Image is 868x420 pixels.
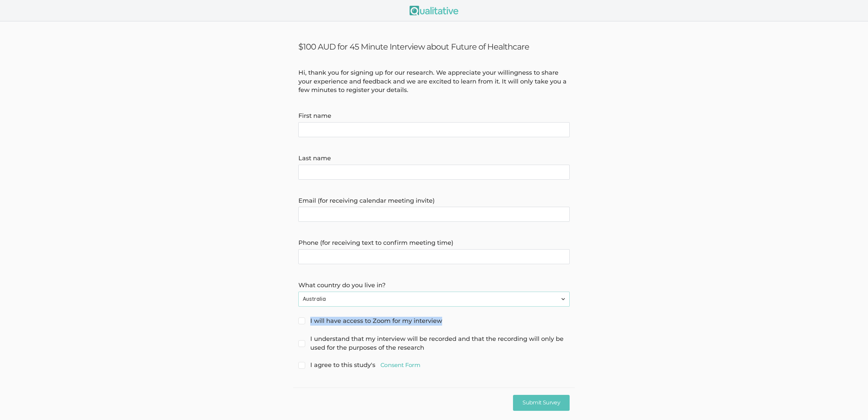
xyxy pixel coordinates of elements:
[298,361,420,370] span: I agree to this study's
[513,395,570,411] input: Submit Survey
[380,361,420,369] a: Consent Form
[293,69,575,95] div: Hi, thank you for signing up for our research. We appreciate your willingness to share your exper...
[410,6,458,15] img: Qualitative
[298,197,570,205] label: Email (for receiving calendar meeting invite)
[298,112,570,121] label: First name
[298,154,570,163] label: Last name
[298,42,570,52] h3: $100 AUD for 45 Minute Interview about Future of Healthcare
[298,335,570,352] span: I understand that my interview will be recorded and that the recording will only be used for the ...
[298,317,442,326] span: I will have access to Zoom for my interview
[298,239,570,248] label: Phone (for receiving text to confirm meeting time)
[298,281,570,290] label: What country do you live in?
